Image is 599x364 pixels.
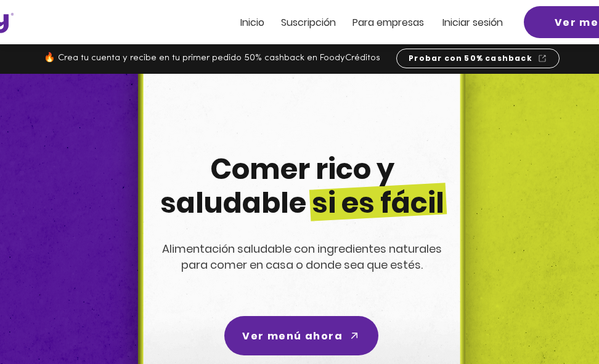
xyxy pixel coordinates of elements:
a: Iniciar sesión [442,17,503,28]
span: Inicio [240,15,264,30]
span: 🔥 Crea tu cuenta y recibe en tu primer pedido 50% cashback en FoodyCréditos [44,53,380,63]
a: Para empresas [352,17,424,28]
a: Ver menú ahora [224,316,378,355]
span: Probar con 50% cashback [409,53,532,64]
span: Comer rico y saludable si es fácil [160,149,444,223]
span: Pa [352,15,364,30]
span: Alimentación saludable con ingredientes naturales para comer en casa o donde sea que estés. [162,241,442,272]
a: Probar con 50% cashback [396,49,560,68]
a: Inicio [240,17,264,28]
a: Suscripción [281,17,336,28]
span: Iniciar sesión [442,15,503,30]
span: Suscripción [281,15,336,30]
span: ra empresas [364,15,424,30]
iframe: Messagebird Livechat Widget [540,305,599,364]
span: Ver menú ahora [242,328,343,344]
